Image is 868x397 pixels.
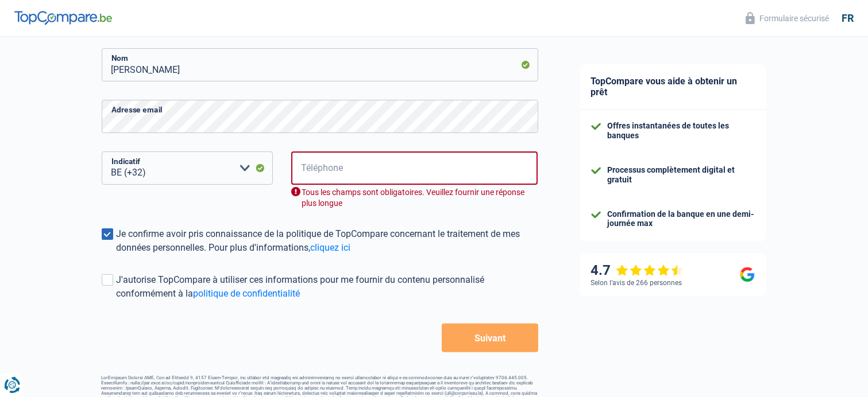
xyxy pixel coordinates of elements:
a: politique de confidentialité [194,288,300,299]
div: Tous les champs sont obligatoires. Veuillez fournir une réponse plus longue [291,187,538,209]
button: Suivant [442,324,538,352]
div: 4.7 [591,262,684,279]
div: Confirmation de la banque en une demi-journée max [608,209,755,229]
div: Je confirme avoir pris connaissance de la politique de TopCompare concernant le traitement de mes... [117,227,538,255]
a: cliquez ici [311,242,351,253]
img: Advertisement [3,176,3,176]
div: fr [842,12,854,25]
div: Processus complètement digital et gratuit [608,165,755,185]
input: 401020304 [291,151,538,185]
div: TopCompare vous aide à obtenir un prêt [580,64,766,110]
img: TopCompare Logo [14,11,112,25]
div: Selon l’avis de 266 personnes [591,279,682,287]
div: J'autorise TopCompare à utiliser ces informations pour me fournir du contenu personnalisé conform... [117,273,538,301]
div: Offres instantanées de toutes les banques [608,121,755,141]
button: Formulaire sécurisé [739,9,836,28]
